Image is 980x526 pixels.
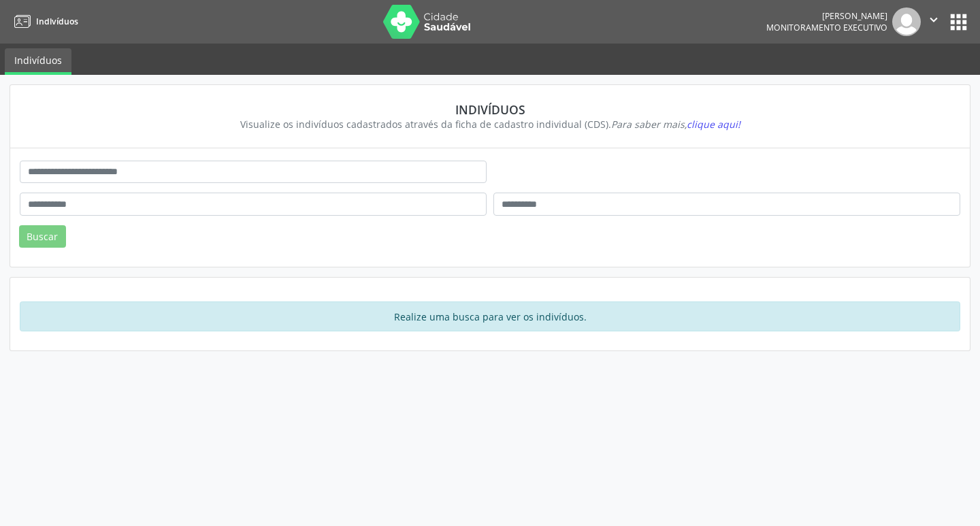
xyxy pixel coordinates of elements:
a: Indivíduos [5,48,71,75]
i: Para saber mais, [611,118,740,131]
button:  [921,7,947,36]
a: Indivíduos [10,10,78,33]
button: Buscar [19,225,66,248]
span: Indivíduos [36,16,78,27]
div: [PERSON_NAME] [766,10,887,22]
span: Monitoramento Executivo [766,22,887,33]
img: img [892,7,921,36]
button: apps [947,10,970,34]
span: clique aqui! [687,118,740,131]
i:  [926,12,941,27]
div: Indivíduos [29,102,951,117]
div: Realize uma busca para ver os indivíduos. [20,301,960,331]
div: Visualize os indivíduos cadastrados através da ficha de cadastro individual (CDS). [29,117,951,131]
